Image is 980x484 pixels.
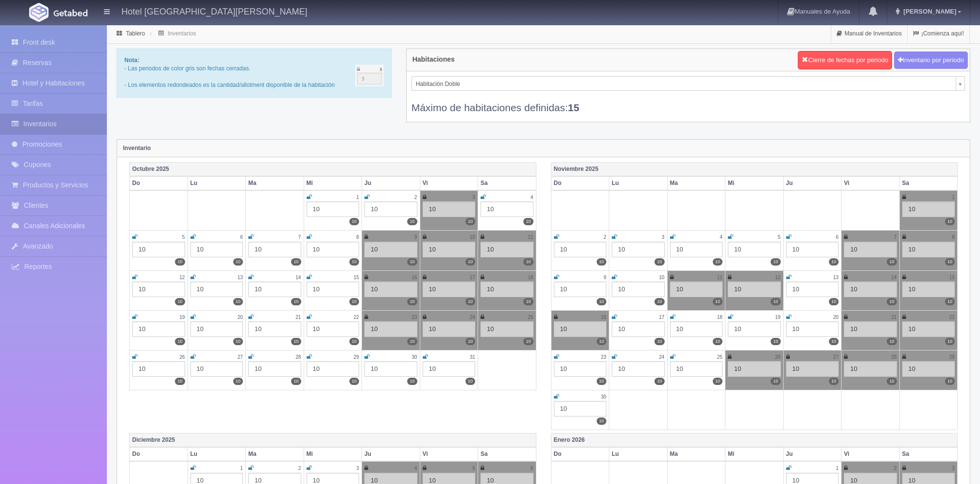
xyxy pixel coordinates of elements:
[717,354,722,360] small: 25
[844,321,897,337] div: 10
[551,162,958,176] th: Noviembre 2025
[659,315,664,320] small: 17
[902,361,955,377] div: 10
[836,466,839,471] small: 1
[407,258,417,266] label: 10
[407,298,417,305] label: 10
[291,378,301,385] label: 10
[295,315,301,320] small: 21
[354,275,359,280] small: 15
[132,282,185,297] div: 10
[295,354,301,360] small: 28
[528,275,533,280] small: 18
[945,338,955,345] label: 10
[233,298,243,305] label: 10
[349,298,359,305] label: 10
[901,8,956,15] span: [PERSON_NAME]
[842,447,900,461] th: Vi
[117,49,392,98] div: - Las periodos de color gris son fechas cerradas. - Los elementos redondeados es la cantidad/allo...
[307,201,360,217] div: 10
[554,321,607,337] div: 10
[844,361,897,377] div: 10
[771,378,780,385] label: 10
[179,315,185,320] small: 19
[132,321,185,337] div: 10
[523,298,533,305] label: 10
[899,176,958,190] th: Sa
[470,275,475,280] small: 17
[829,378,839,385] label: 10
[190,361,243,377] div: 10
[612,361,665,377] div: 10
[233,258,243,266] label: 10
[179,275,185,280] small: 12
[609,176,668,190] th: Lu
[728,282,781,297] div: 10
[554,242,607,257] div: 10
[470,234,475,240] small: 10
[423,321,476,337] div: 10
[654,338,664,345] label: 10
[53,9,87,17] img: Getabed
[356,234,359,240] small: 8
[833,354,839,360] small: 27
[670,321,723,337] div: 10
[523,218,533,225] label: 10
[894,51,968,69] button: Inventario por periodo
[945,298,955,305] label: 10
[238,315,243,320] small: 20
[355,65,384,86] img: cutoff.png
[771,338,780,345] label: 10
[29,3,49,22] img: Getabed
[597,258,606,266] label: 10
[783,447,842,461] th: Ju
[887,258,896,266] label: 10
[659,275,664,280] small: 10
[190,282,243,297] div: 10
[783,176,842,190] th: Ju
[720,234,722,240] small: 4
[531,466,533,471] small: 6
[609,447,668,461] th: Lu
[126,30,145,37] a: Tablero
[551,434,958,448] th: Enero 2026
[728,321,781,337] div: 10
[248,242,301,257] div: 10
[717,275,722,280] small: 11
[728,361,781,377] div: 10
[481,321,533,337] div: 10
[670,282,723,297] div: 10
[952,466,955,471] small: 3
[829,338,839,345] label: 10
[952,195,955,200] small: 1
[354,315,359,320] small: 22
[190,242,243,257] div: 10
[945,378,955,385] label: 10
[949,315,955,320] small: 22
[248,321,301,337] div: 10
[356,195,359,200] small: 1
[829,258,839,266] label: 10
[356,466,359,471] small: 3
[844,282,897,297] div: 10
[887,298,896,305] label: 10
[713,378,722,385] label: 10
[654,258,664,266] label: 10
[307,321,360,337] div: 10
[902,321,955,337] div: 10
[894,466,897,471] small: 2
[188,176,246,190] th: Lu
[833,315,839,320] small: 20
[603,275,606,280] small: 9
[233,378,243,385] label: 10
[246,447,304,461] th: Ma
[175,258,185,266] label: 10
[771,298,780,305] label: 10
[713,258,722,266] label: 10
[891,275,896,280] small: 14
[124,57,139,64] b: Nota:
[891,354,896,360] small: 28
[362,447,420,461] th: Ju
[123,145,151,151] strong: Inventario
[833,275,839,280] small: 13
